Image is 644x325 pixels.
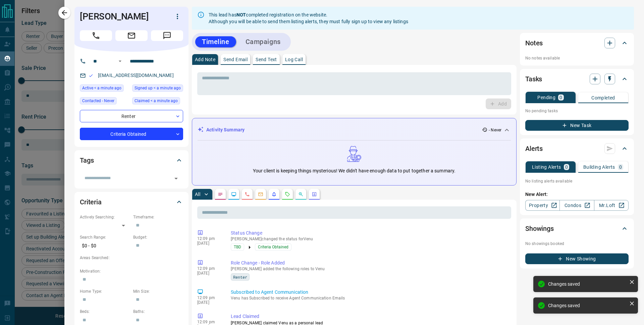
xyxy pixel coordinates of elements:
h2: Alerts [525,143,543,154]
p: Home Type: [80,288,130,294]
span: Call [80,30,112,41]
button: Open [116,57,124,65]
button: New Showing [525,253,629,264]
p: 0 [565,165,568,169]
p: [PERSON_NAME] added the following roles to Venu [231,267,508,271]
svg: Emails [258,192,263,197]
p: Add Note [195,57,215,62]
p: Min Size: [133,288,183,294]
p: All [195,192,200,197]
p: Your client is keeping things mysterious! We didn't have enough data to put together a summary. [253,167,455,174]
p: $0 - $0 [80,240,130,251]
button: Timeline [195,36,236,47]
svg: Requests [285,192,290,197]
span: Criteria Obtained [258,244,288,250]
div: Changes saved [548,303,627,308]
p: Send Email [223,57,248,62]
div: This lead has completed registration on the website. Although you will be able to send them listi... [209,9,408,28]
h2: Tags [80,155,94,166]
div: Tasks [525,71,629,87]
p: 0 [619,165,622,169]
div: Alerts [525,140,629,157]
svg: Lead Browsing Activity [231,192,236,197]
p: Listing Alerts [532,165,561,169]
h2: Criteria [80,197,102,207]
p: 12:09 pm [197,295,221,300]
span: Claimed < a minute ago [135,97,178,104]
div: Tue Sep 16 2025 [132,84,183,94]
span: Active < a minute ago [82,85,121,91]
p: Areas Searched: [80,255,183,261]
p: New Alert: [525,191,629,198]
p: No showings booked [525,241,629,247]
div: Notes [525,35,629,51]
p: Role Change - Role Added [231,259,508,267]
p: 12:09 pm [197,320,221,324]
svg: Opportunities [298,192,304,197]
div: Changes saved [548,281,627,287]
h2: Tasks [525,74,542,84]
p: Motivation: [80,268,183,274]
a: Property [525,200,560,211]
p: Actively Searching: [80,214,130,220]
strong: NOT [236,12,246,17]
p: 12:09 pm [197,236,221,241]
span: Email [115,30,148,41]
svg: Email Valid [89,73,93,78]
p: Subscribed to Agent Communication [231,289,508,296]
span: Signed up < a minute ago [135,85,181,91]
div: Activity Summary- Never [198,124,511,136]
p: Pending [537,95,555,100]
div: Criteria [80,194,183,210]
svg: Agent Actions [312,192,317,197]
span: TBD [234,244,241,250]
p: Activity Summary [206,126,245,133]
div: Showings [525,220,629,237]
p: Timeframe: [133,214,183,220]
span: Renter [233,274,247,280]
div: Tue Sep 16 2025 [80,84,129,94]
svg: Calls [245,192,250,197]
a: Condos [559,200,594,211]
p: 0 [559,95,562,100]
p: Send Text [256,57,277,62]
p: Venu has Subscribed to receive Agent Communication Emails [231,296,508,300]
button: New Task [525,120,629,131]
p: [DATE] [197,271,221,276]
p: Baths: [133,309,183,315]
h2: Showings [525,223,554,234]
span: Contacted - Never [82,97,114,104]
p: Log Call [285,57,303,62]
h1: [PERSON_NAME] [80,11,162,22]
p: Completed [591,95,615,100]
span: Message [151,30,183,41]
a: Mr.Loft [594,200,629,211]
div: Tue Sep 16 2025 [132,97,183,107]
p: [PERSON_NAME] changed the status for Venu [231,237,508,241]
button: Campaigns [239,36,287,47]
p: Status Change [231,230,508,237]
p: [DATE] [197,241,221,246]
p: No notes available [525,55,629,61]
p: [DATE] [197,300,221,305]
div: Renter [80,110,183,122]
svg: Notes [218,192,223,197]
p: 12:09 pm [197,266,221,271]
p: Budget: [133,234,183,240]
p: Building Alerts [583,165,615,169]
div: Criteria Obtained [80,128,183,140]
p: Beds: [80,309,130,315]
p: Search Range: [80,234,130,240]
p: No listing alerts available [525,178,629,184]
div: Tags [80,152,183,168]
a: [EMAIL_ADDRESS][DOMAIN_NAME] [98,73,174,78]
h2: Notes [525,38,543,48]
button: Open [171,174,181,183]
p: No pending tasks [525,106,629,116]
p: - Never [489,127,501,133]
p: Lead Claimed [231,313,508,320]
svg: Listing Alerts [271,192,277,197]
